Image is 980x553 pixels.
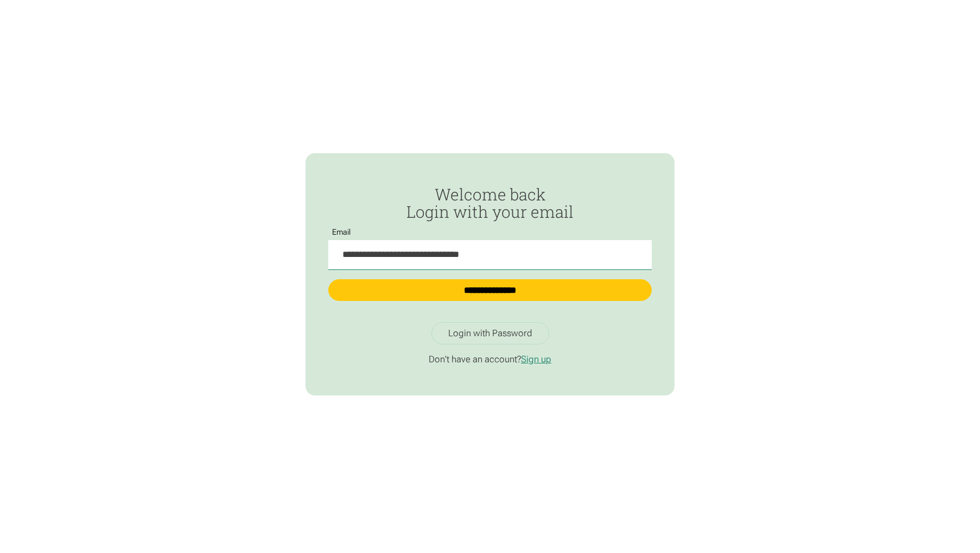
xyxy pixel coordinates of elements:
p: Don't have an account? [328,354,652,365]
label: Email [328,228,354,237]
div: Login with Password [448,328,532,339]
h2: Welcome back Login with your email [328,186,652,222]
a: Sign up [521,354,551,365]
form: Passwordless Login [328,186,652,313]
